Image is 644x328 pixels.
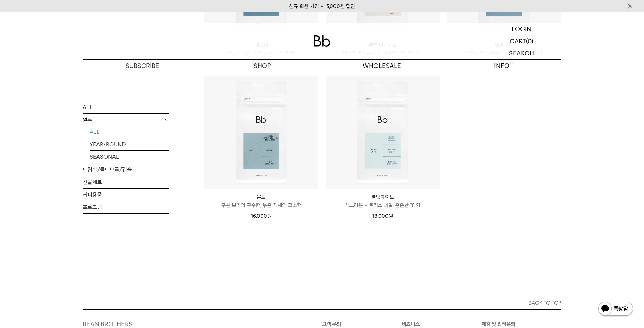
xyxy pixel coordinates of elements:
p: SEARCH [509,47,534,59]
a: SEASONAL [90,150,169,163]
span: 16,000 [251,213,272,219]
a: SUBSCRIBE [83,60,202,72]
a: 드립백/콜드브루/캡슐 [83,163,169,175]
img: 몰트 [204,76,318,189]
a: CART (0) [482,35,561,47]
a: 신규 회원 가입 시 3,000원 할인 [289,3,355,9]
p: 싱그러운 시트러스 과일, 은은한 꽃 향 [326,201,440,209]
a: ALL [83,101,169,113]
span: 18,000 [372,213,393,219]
a: BEAN BROTHERS [83,320,133,328]
p: LOGIN [512,23,532,35]
p: 벨벳화이트 [326,193,440,201]
a: 벨벳화이트 싱그러운 시트러스 과일, 은은한 꽃 향 [326,193,440,209]
p: WHOLESALE [322,60,442,72]
p: 구운 보리의 구수함, 볶은 참깨의 고소함 [204,201,318,209]
img: 로고 [314,35,330,47]
a: 선물세트 [83,176,169,188]
span: 원 [389,213,393,219]
a: SHOP [202,60,322,72]
p: 몰트 [204,193,318,201]
p: (0) [526,35,533,47]
a: 커피용품 [83,188,169,200]
p: INFO [442,60,561,72]
a: LOGIN [482,23,561,35]
p: CART [510,35,526,47]
a: ALL [90,126,169,138]
span: 원 [267,213,272,219]
a: YEAR-ROUND [90,138,169,150]
p: 원두 [83,113,169,126]
a: 프로그램 [83,201,169,213]
a: 몰트 구운 보리의 구수함, 볶은 참깨의 고소함 [204,193,318,209]
button: BACK TO TOP [83,297,561,309]
img: 카카오톡 채널 1:1 채팅 버튼 [598,301,634,318]
img: 벨벳화이트 [326,76,440,189]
